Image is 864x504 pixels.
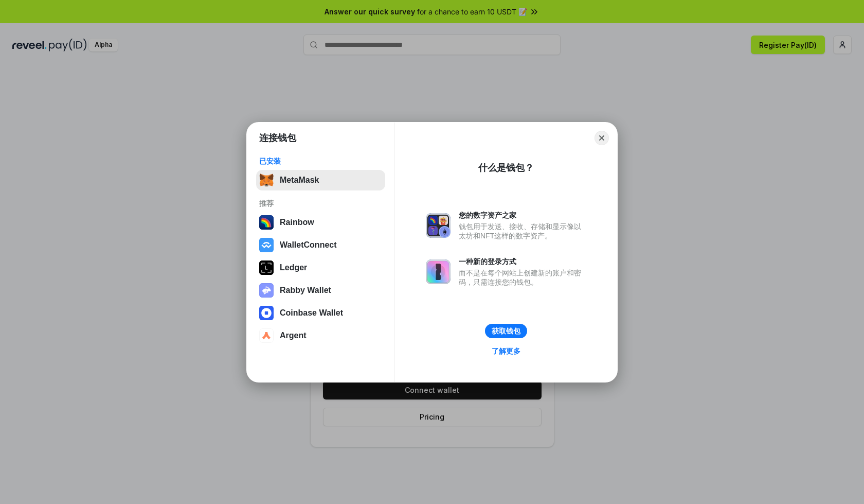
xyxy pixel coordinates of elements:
[256,170,385,190] button: MetaMask
[280,286,331,295] div: Rabby Wallet
[259,238,274,252] img: svg+xml,%3Csvg%20width%3D%2228%22%20height%3D%2228%22%20viewBox%3D%220%200%2028%2028%22%20fill%3D...
[256,280,385,301] button: Rabby Wallet
[426,259,451,284] img: svg+xml,%3Csvg%20xmlns%3D%22http%3A%2F%2Fwww.w3.org%2F2000%2Fsvg%22%20fill%3D%22none%22%20viewBox...
[280,218,314,227] div: Rainbow
[256,235,385,255] button: WalletConnect
[459,211,586,220] div: 您的数字资产之家
[259,328,274,343] img: svg+xml,%3Csvg%20width%3D%2228%22%20height%3D%2228%22%20viewBox%3D%220%200%2028%2028%22%20fill%3D...
[595,131,609,145] button: Close
[259,157,382,166] div: 已安装
[459,257,586,266] div: 一种新的登录方式
[485,344,527,358] a: 了解更多
[485,324,527,338] button: 获取钱包
[280,331,307,340] div: Argent
[478,162,534,174] div: 什么是钱包？
[280,308,343,318] div: Coinbase Wallet
[426,213,451,238] img: svg+xml,%3Csvg%20xmlns%3D%22http%3A%2F%2Fwww.w3.org%2F2000%2Fsvg%22%20fill%3D%22none%22%20viewBox...
[259,215,274,230] img: svg+xml,%3Csvg%20width%3D%22120%22%20height%3D%22120%22%20viewBox%3D%220%200%20120%20120%22%20fil...
[259,260,274,275] img: svg+xml,%3Csvg%20xmlns%3D%22http%3A%2F%2Fwww.w3.org%2F2000%2Fsvg%22%20width%3D%2228%22%20height%3...
[259,199,382,208] div: 推荐
[280,263,307,272] div: Ledger
[492,346,520,356] div: 了解更多
[259,283,274,298] img: svg+xml,%3Csvg%20xmlns%3D%22http%3A%2F%2Fwww.w3.org%2F2000%2Fsvg%22%20fill%3D%22none%22%20viewBox...
[256,257,385,278] button: Ledger
[256,212,385,233] button: Rainbow
[459,268,586,287] div: 而不是在每个网站上创建新的账户和密码，只需连接您的钱包。
[259,306,274,320] img: svg+xml,%3Csvg%20width%3D%2228%22%20height%3D%2228%22%20viewBox%3D%220%200%2028%2028%22%20fill%3D...
[259,173,274,187] img: svg+xml,%3Csvg%20fill%3D%22none%22%20height%3D%2233%22%20viewBox%3D%220%200%2035%2033%22%20width%...
[492,326,520,336] div: 获取钱包
[259,132,296,144] h1: 连接钱包
[256,325,385,346] button: Argent
[256,303,385,323] button: Coinbase Wallet
[459,222,586,240] div: 钱包用于发送、接收、存储和显示像以太坊和NFT这样的数字资产。
[280,240,337,250] div: WalletConnect
[280,176,319,185] div: MetaMask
